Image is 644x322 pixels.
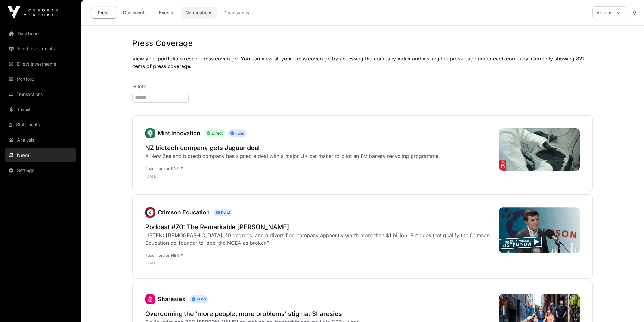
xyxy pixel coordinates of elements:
a: Invest [5,103,76,117]
img: NBRP-Episode-70-Jamie-Beaton-LEAD-GIF.gif [499,207,580,253]
a: Direct Investments [5,57,76,71]
a: Events [153,7,179,19]
img: Mint.svg [145,128,155,138]
a: Analysis [5,133,76,147]
img: Icehouse Ventures Logo [8,6,58,19]
p: [DATE] [145,261,493,266]
a: NZ biotech company gets Jaguar deal [145,143,440,152]
span: Fund [228,129,247,137]
a: News [5,148,76,162]
a: Read more on NBR [145,253,183,258]
a: Settings [5,163,76,177]
a: Mint Innovation [158,130,200,136]
div: LISTEN: [DEMOGRAPHIC_DATA], 10 degrees, and a diversified company appaently worth more than $1 bi... [145,231,493,247]
span: Fund [214,209,232,216]
a: Press [91,7,116,19]
iframe: Chat Widget [612,292,644,322]
a: Documents [119,7,151,19]
span: Direct [204,129,225,137]
a: Crimson Education [145,207,155,218]
a: Statements [5,118,76,132]
a: Crimson Education [158,209,210,216]
a: Discussions [219,7,253,19]
span: Fund [189,295,208,303]
p: [DATE] [145,174,440,179]
h1: Press Coverage [132,38,593,48]
a: Sharesies [158,296,185,302]
div: A New Zealand biotech company has signed a deal with a major UK car maker to pilot an EV battery ... [145,152,440,160]
a: Dashboard [5,27,76,41]
a: Transactions [5,87,76,101]
p: Filters [132,83,593,90]
a: Sharesies [145,294,155,304]
a: Podcast #70: The Remarkable [PERSON_NAME] [145,223,493,231]
button: Account [592,6,626,19]
a: Notifications [181,7,217,19]
a: Portfolio [5,72,76,86]
a: Read more on RNZ [145,166,183,171]
a: Fund Investments [5,42,76,56]
img: 4K2DXWV_687835b9ce478d6e7495c317_Mint_2_jpg.png [499,128,580,171]
p: View your portfolio's recent press coverage. You can view all your press coverage by accessing th... [132,55,593,70]
img: sharesies_logo.jpeg [145,294,155,304]
a: Mint Innovation [145,128,155,138]
a: Overcoming the 'more people, more problems' stigma: Sharesies [145,309,360,318]
img: unnamed.jpg [145,207,155,218]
